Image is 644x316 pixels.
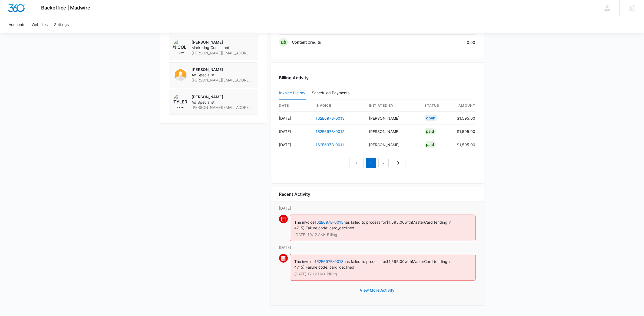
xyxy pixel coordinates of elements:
a: 162E697B-0012 [316,129,345,134]
div: Scheduled Payments [312,91,352,95]
div: Paid [425,141,436,148]
a: Settings [51,16,72,33]
span: with [405,220,412,224]
span: [PERSON_NAME][EMAIL_ADDRESS][DOMAIN_NAME] [192,77,253,83]
a: Page 2 [378,158,389,168]
td: [PERSON_NAME] [365,112,420,125]
a: 162E697B-0013 [316,116,345,120]
a: 162E697B-0011 [316,142,344,147]
span: Failure code: card_declined [306,265,355,269]
div: Open [425,115,437,121]
td: $1,595.00 [453,138,475,151]
span: Marketing Consultant [192,45,253,50]
span: Ad Specialist [192,72,253,78]
span: [PERSON_NAME][EMAIL_ADDRESS][DOMAIN_NAME] [192,50,253,56]
span: The invoice [295,220,315,224]
span: has failed to process for [344,220,387,224]
p: [PERSON_NAME] [192,94,253,100]
td: [DATE] [279,138,312,151]
span: Ad Specialist [192,100,253,105]
span: The invoice [295,259,315,264]
a: Accounts [5,16,28,33]
em: 1 [366,158,376,168]
p: [PERSON_NAME] [192,67,253,72]
img: Tyler Rasdon [173,94,187,108]
img: kyl Davis [173,67,187,81]
td: [DATE] [279,112,312,125]
th: Initiated By [365,100,420,112]
span: [PERSON_NAME][EMAIL_ADDRESS][PERSON_NAME][DOMAIN_NAME] [192,105,253,110]
span: $1,595.00 [387,220,405,224]
span: Failure code: card_declined [306,226,355,230]
a: 162E697B-0013 [315,220,344,224]
a: 162E697B-0013 [315,259,344,264]
span: $1,595.00 [387,259,405,264]
h3: Billing Activity [279,74,475,81]
th: invoice [312,100,365,112]
h6: Recent Activity [279,191,311,197]
button: View More Activity [355,284,400,297]
p: [PERSON_NAME] [192,40,253,45]
div: Paid [425,128,436,135]
td: [DATE] [279,125,312,138]
th: amount [453,100,475,112]
img: Nicole White [173,40,187,54]
td: 0.00 [418,35,475,50]
span: with [405,259,412,264]
td: [PERSON_NAME] [365,138,420,151]
p: [DATE] 12:12 PM • Billing [295,272,471,276]
p: Content Credits [292,40,321,45]
p: [DATE] [279,245,475,250]
th: status [420,100,453,112]
a: Next Page [391,158,405,168]
td: $1,595.00 [453,112,475,125]
p: [DATE] 10:12 AM • Billing [295,233,471,237]
td: [PERSON_NAME] [365,125,420,138]
span: has failed to process for [344,259,387,264]
nav: Pagination [349,158,405,168]
td: $1,595.00 [453,125,475,138]
p: [DATE] [279,205,475,211]
th: date [279,100,312,112]
a: Websites [28,16,51,33]
button: Invoice History [279,87,306,100]
span: Backoffice | Madwire [41,5,91,11]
